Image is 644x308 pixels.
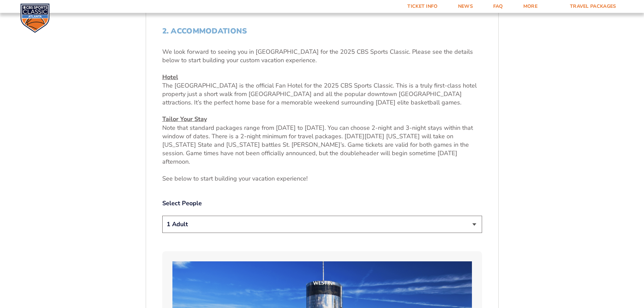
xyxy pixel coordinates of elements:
u: Hotel [162,73,178,81]
u: Tailor Your Stay [162,115,207,123]
p: See below to start building your vacation experience! [162,174,482,183]
h2: 2. Accommodations [162,27,482,35]
label: Select People [162,199,482,208]
p: Note that standard packages range from [DATE] to [DATE]. You can choose 2-night and 3-night stays... [162,115,482,166]
img: CBS Sports Classic [20,3,50,33]
p: We look forward to seeing you in [GEOGRAPHIC_DATA] for the 2025 CBS Sports Classic. Please see th... [162,48,482,65]
p: The [GEOGRAPHIC_DATA] is the official Fan Hotel for the 2025 CBS Sports Classic. This is a truly ... [162,73,482,107]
